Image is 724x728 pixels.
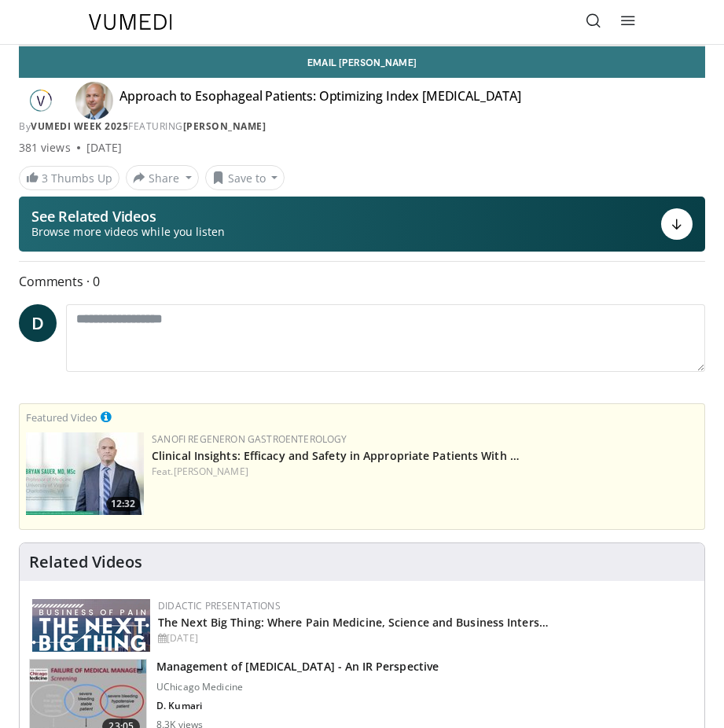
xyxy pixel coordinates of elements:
h2: The Next Big Thing: Where Pain Medicine, Science and Business Intersect [158,613,692,630]
a: Sanofi Regeneron Gastroenterology [152,432,347,446]
span: Browse more videos while you listen [31,224,225,240]
p: Divya Kumari [156,700,439,712]
span: 3 [42,171,48,186]
span: Comments 0 [19,271,705,292]
a: [PERSON_NAME] [174,465,248,478]
div: Feat. [152,465,698,479]
a: Vumedi Week 2025 [31,119,128,133]
a: D [19,304,57,342]
div: Didactic Presentations [158,599,692,613]
img: VuMedi Logo [89,14,172,30]
a: The Next Big Thing: Where Pain Medicine, Science and Business Inters… [158,615,549,630]
h4: Approach to Esophageal Patients: Optimizing Index [MEDICAL_DATA] [119,88,521,113]
p: See Related Videos [31,208,225,224]
img: Vumedi Week 2025 [19,88,63,113]
h4: Related Videos [29,553,142,572]
div: [DATE] [158,631,692,645]
img: Avatar [75,82,113,119]
h3: Management of [MEDICAL_DATA] - An IR Perspective [156,659,439,675]
small: Featured Video [26,410,97,425]
button: Share [126,165,199,190]
span: 12:32 [106,497,140,511]
h3: Clinical Insights: Efficacy and Safety in Appropriate Patients With EoE [152,447,698,463]
button: See Related Videos Browse more videos while you listen [19,197,705,252]
button: Save to [205,165,285,190]
a: Clinical Insights: Efficacy and Safety in Appropriate Patients With … [152,448,520,463]
a: 3 Thumbs Up [19,166,119,190]
p: UChicago Medicine [156,681,439,693]
img: 44f54e11-6613-45d7-904c-e6fd40030585.png.150x105_q85_autocrop_double_scale_upscale_version-0.2.png [32,599,150,652]
a: This is paid for by Sanofi Regeneron Gastroenterology [101,408,112,425]
a: 12:32 [26,432,144,515]
span: 381 views [19,140,71,156]
div: By FEATURING [19,119,705,134]
a: Email [PERSON_NAME] [19,46,705,78]
div: [DATE] [86,140,122,156]
img: bf9ce42c-6823-4735-9d6f-bc9dbebbcf2c.png.150x105_q85_crop-smart_upscale.jpg [26,432,144,515]
a: [PERSON_NAME] [183,119,266,133]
